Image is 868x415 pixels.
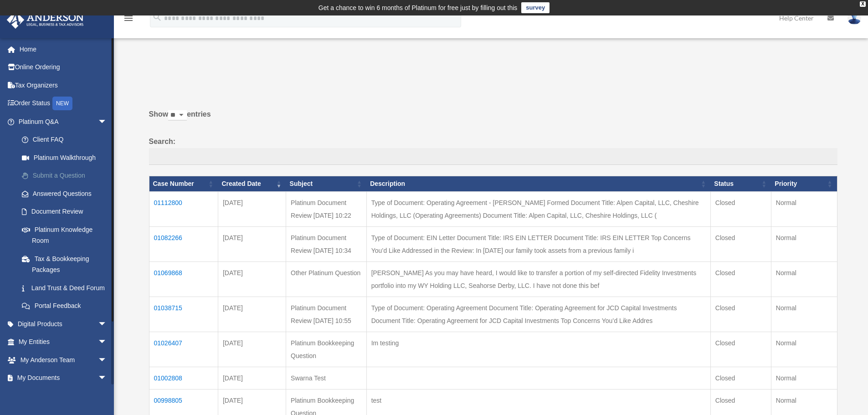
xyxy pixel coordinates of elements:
a: Order StatusNEW [6,94,121,113]
span: arrow_drop_down [98,369,116,388]
td: [DATE] [218,191,286,226]
span: arrow_drop_down [98,113,116,131]
td: Closed [710,191,771,226]
a: Answered Questions [13,184,116,203]
td: Normal [771,367,837,389]
td: [DATE] [218,367,286,389]
td: 01112800 [149,191,218,226]
img: Anderson Advisors Platinum Portal [4,11,87,29]
td: Platinum Document Review [DATE] 10:55 [286,297,367,332]
a: menu [123,16,134,24]
td: Closed [710,297,771,332]
i: menu [123,13,134,24]
a: Portal Feedback [13,297,121,315]
a: Digital Productsarrow_drop_down [6,315,121,333]
div: NEW [52,97,72,110]
td: [DATE] [218,261,286,297]
th: Case Number: activate to sort column ascending [149,176,218,192]
td: Swarna Test [286,367,367,389]
td: Closed [710,332,771,367]
td: [DATE] [218,332,286,367]
a: My Entitiesarrow_drop_down [6,333,121,351]
td: Normal [771,297,837,332]
th: Priority: activate to sort column ascending [771,176,837,192]
a: survey [521,2,550,13]
td: [DATE] [218,297,286,332]
a: Submit a Question [13,167,121,185]
td: 01069868 [149,261,218,297]
td: Type of Document: Operating Agreement Document Title: Operating Agreement for JCD Capital Investm... [366,297,710,332]
td: 01082266 [149,226,218,261]
img: User Pic [847,11,861,25]
td: 01026407 [149,332,218,367]
td: Closed [710,226,771,261]
td: [PERSON_NAME] As you may have heard, I would like to transfer a portion of my self-directed Fidel... [366,261,710,297]
td: Platinum Document Review [DATE] 10:22 [286,191,367,226]
td: Other Platinum Question [286,261,367,297]
td: Closed [710,367,771,389]
td: [DATE] [218,226,286,261]
a: Land Trust & Deed Forum [13,279,121,297]
td: Normal [771,261,837,297]
td: Normal [771,226,837,261]
a: My Documentsarrow_drop_down [6,369,121,387]
a: Home [6,40,121,58]
td: Type of Document: EIN Letter Document Title: IRS EIN LETTER Document Title: IRS EIN LETTER Top Co... [366,226,710,261]
a: Platinum Walkthrough [13,149,121,167]
label: Show entries [149,108,837,130]
th: Status: activate to sort column ascending [710,176,771,192]
label: Search: [149,135,837,165]
span: arrow_drop_down [98,333,116,352]
td: Normal [771,191,837,226]
span: arrow_drop_down [98,315,116,333]
td: Normal [771,332,837,367]
td: Closed [710,261,771,297]
input: Search: [149,148,837,165]
a: Platinum Knowledge Room [13,220,121,250]
a: Online Ordering [6,58,121,77]
td: 01002808 [149,367,218,389]
th: Created Date: activate to sort column ascending [218,176,286,192]
select: Showentries [168,110,187,121]
a: Tax & Bookkeeping Packages [13,250,121,279]
td: Platinum Document Review [DATE] 10:34 [286,226,367,261]
a: My Anderson Teamarrow_drop_down [6,351,121,369]
a: Platinum Q&Aarrow_drop_down [6,113,121,131]
td: Im testing [366,332,710,367]
div: close [860,1,866,7]
span: arrow_drop_down [98,351,116,369]
i: search [152,12,162,22]
td: 01038715 [149,297,218,332]
td: Type of Document: Operating Agreement - [PERSON_NAME] Formed Document Title: Alpen Capital, LLC, ... [366,191,710,226]
a: Tax Organizers [6,76,121,94]
div: Get a chance to win 6 months of Platinum for free just by filling out this [318,2,518,13]
th: Subject: activate to sort column ascending [286,176,367,192]
th: Description: activate to sort column ascending [366,176,710,192]
a: Client FAQ [13,131,121,149]
td: Platinum Bookkeeping Question [286,332,367,367]
a: Document Review [13,203,121,221]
